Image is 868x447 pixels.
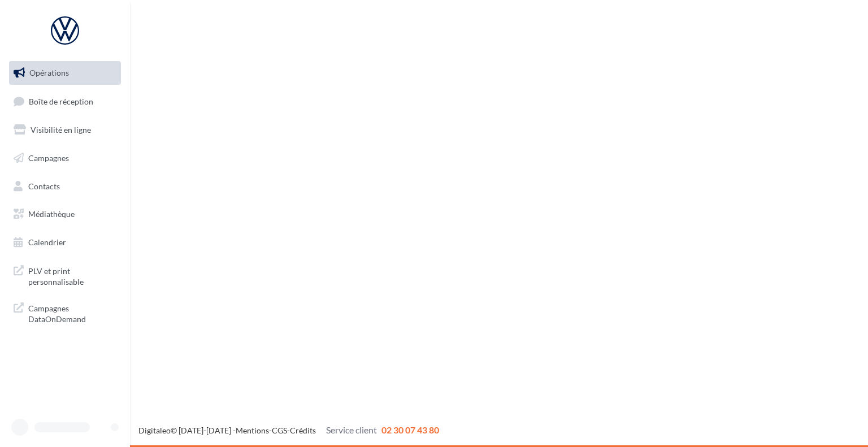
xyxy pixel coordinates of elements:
a: Crédits [290,426,316,435]
a: CGS [272,426,287,435]
span: © [DATE]-[DATE] - - - [138,426,439,435]
span: Boîte de réception [29,96,93,106]
a: Médiathèque [7,202,123,226]
a: Visibilité en ligne [7,118,123,142]
span: Service client [326,424,377,435]
span: 02 30 07 43 80 [381,424,439,435]
span: Contacts [28,181,60,190]
a: Contacts [7,175,123,198]
span: Campagnes DataOnDemand [28,301,116,325]
a: Digitaleo [138,426,171,435]
a: Mentions [236,426,269,435]
span: Campagnes [28,153,69,163]
span: PLV et print personnalisable [28,263,116,288]
span: Visibilité en ligne [31,125,91,134]
a: Boîte de réception [7,89,123,114]
a: Campagnes [7,146,123,170]
a: Campagnes DataOnDemand [7,296,123,329]
span: Médiathèque [28,209,75,219]
a: Opérations [7,61,123,85]
span: Calendrier [28,237,66,247]
span: Opérations [29,68,69,77]
a: Calendrier [7,231,123,254]
a: PLV et print personnalisable [7,259,123,292]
